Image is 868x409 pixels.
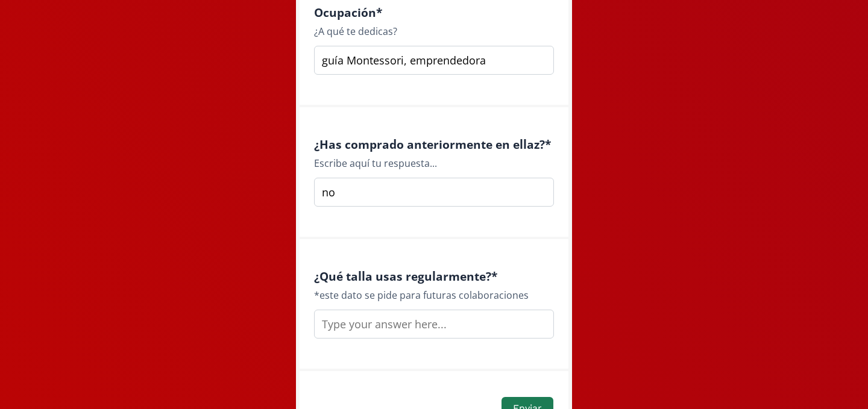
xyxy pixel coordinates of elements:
div: ¿A qué te dedicas? [314,24,554,39]
input: Type your answer here... [314,46,554,75]
h4: Ocupación * [314,5,554,19]
div: Escribe aquí tu respuesta... [314,156,554,170]
div: *este dato se pide para futuras colaboraciones [314,288,554,302]
h4: ¿Has comprado anteriormente en ellaz? * [314,137,554,151]
h4: ¿Qué talla usas regularmente? * [314,269,554,283]
input: Type your answer here... [314,178,554,207]
input: Type your answer here... [314,310,554,339]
